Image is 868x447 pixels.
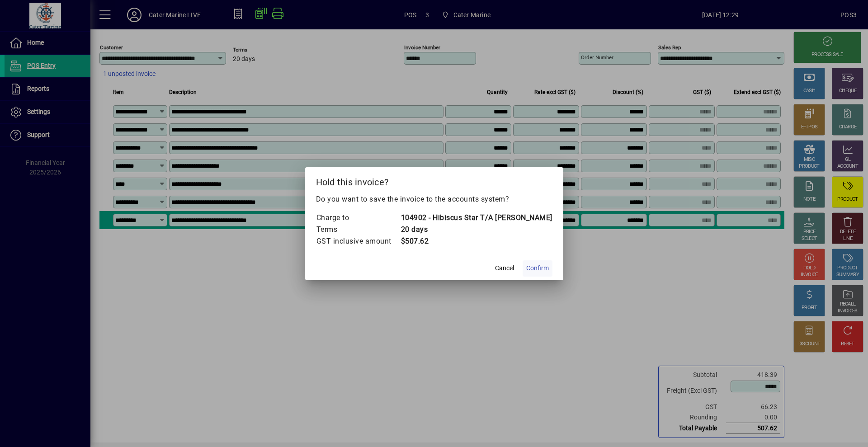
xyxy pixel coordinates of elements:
span: Confirm [526,263,549,273]
button: Cancel [490,260,519,277]
td: Terms [316,224,401,235]
td: 104902 - Hibiscus Star T/A [PERSON_NAME] [401,212,552,224]
td: 20 days [401,224,552,235]
td: Charge to [316,212,401,224]
td: GST inclusive amount [316,235,401,247]
button: Confirm [523,260,552,277]
span: Cancel [495,263,514,273]
h2: Hold this invoice? [305,167,563,193]
p: Do you want to save the invoice to the accounts system? [316,194,552,205]
td: $507.62 [401,235,552,247]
